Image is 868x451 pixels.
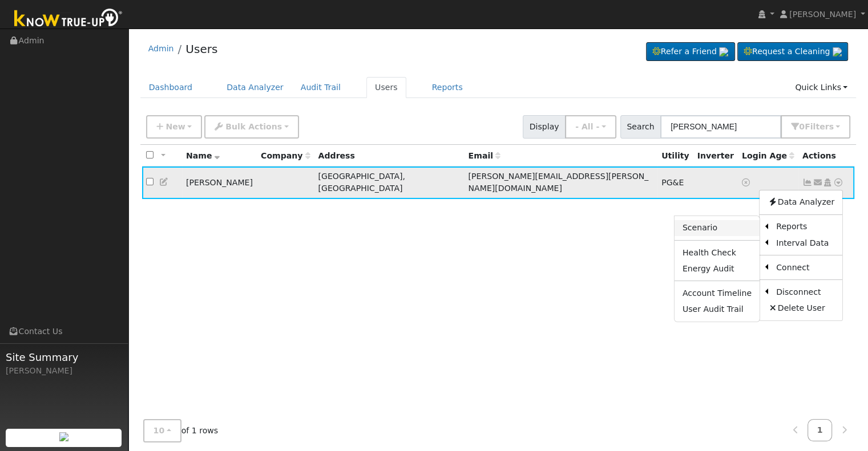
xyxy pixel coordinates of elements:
[6,365,122,377] div: [PERSON_NAME]
[318,150,461,162] div: Address
[813,177,823,189] a: robert.w.armas@gmail.com
[565,115,616,139] button: - All -
[159,177,169,186] a: Edit User
[620,115,661,139] span: Search
[225,122,282,131] span: Bulk Actions
[661,150,689,162] div: Utility
[366,77,406,98] a: Users
[742,151,794,160] span: Days since last login
[805,122,834,131] span: Filter
[186,151,220,160] span: Name
[760,194,842,210] a: Data Analyzer
[768,259,842,275] a: Connect
[261,151,310,160] span: Company name
[154,426,165,435] span: 10
[661,178,684,187] span: PG&E
[768,235,842,251] a: Interval Data
[786,77,856,98] a: Quick Links
[6,350,122,365] span: Site Summary
[218,77,292,98] a: Data Analyzer
[292,77,349,98] a: Audit Trail
[768,219,842,235] a: Reports
[833,177,843,189] a: Other actions
[675,261,760,277] a: Energy Audit Report
[675,285,760,301] a: Account Timeline Report
[742,178,752,187] a: No login access
[808,419,833,441] a: 1
[789,10,856,19] span: [PERSON_NAME]
[829,122,833,131] span: s
[165,122,185,131] span: New
[59,432,68,441] img: retrieve
[675,245,760,261] a: Health Check Report
[802,150,850,162] div: Actions
[423,77,471,98] a: Reports
[719,47,728,56] img: retrieve
[760,300,842,316] a: Delete User
[148,44,174,53] a: Admin
[675,302,760,318] a: User Audit Trail
[523,115,566,139] span: Display
[143,419,219,442] span: of 1 rows
[140,77,201,98] a: Dashboard
[468,151,500,160] span: Email
[646,42,735,62] a: Refer a Friend
[182,166,257,199] td: [PERSON_NAME]
[146,115,203,139] button: New
[675,220,760,236] a: Scenario Report
[468,172,648,193] span: [PERSON_NAME][EMAIL_ADDRESS][PERSON_NAME][DOMAIN_NAME]
[822,178,833,187] a: Login As
[833,47,842,56] img: retrieve
[9,6,128,32] img: Know True-Up
[802,178,813,187] a: Show Graph
[143,419,181,442] button: 10
[660,115,781,139] input: Search
[185,42,217,56] a: Users
[697,150,734,162] div: Inverter
[781,115,850,139] button: 0Filters
[204,115,298,139] button: Bulk Actions
[314,166,464,199] td: [GEOGRAPHIC_DATA], [GEOGRAPHIC_DATA]
[737,42,848,62] a: Request a Cleaning
[768,284,842,300] a: Disconnect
